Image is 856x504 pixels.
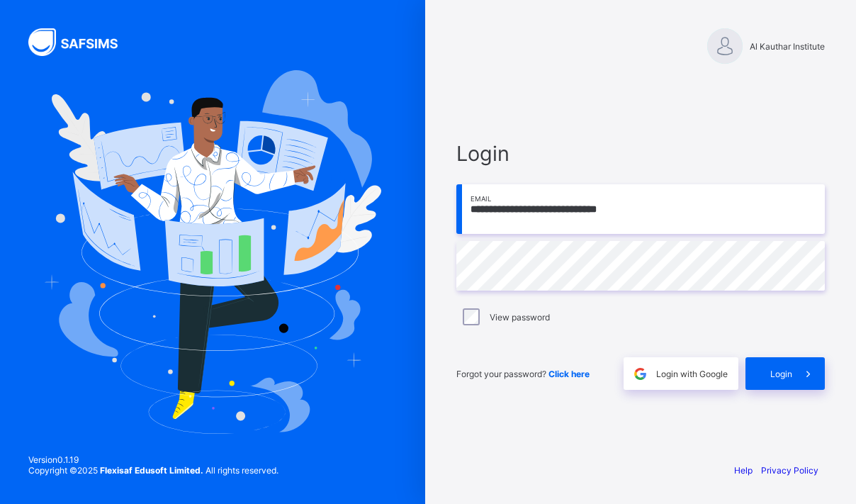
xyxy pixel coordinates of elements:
span: Version 0.1.19 [28,454,278,465]
img: Hero Image [44,70,381,433]
img: google.396cfc9801f0270233282035f929180a.svg [632,366,648,382]
span: Login with Google [656,369,728,379]
span: Al Kauthar Institute [750,41,825,52]
span: Copyright © 2025 All rights reserved. [28,465,278,476]
a: Help [734,465,753,476]
label: View password [490,312,550,323]
a: Click here [548,369,590,379]
span: Login [770,369,792,379]
a: Privacy Policy [761,465,818,476]
span: Login [456,141,825,166]
span: Forgot your password? [456,369,590,379]
img: SAFSIMS Logo [28,28,135,56]
strong: Flexisaf Edusoft Limited. [100,465,203,476]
